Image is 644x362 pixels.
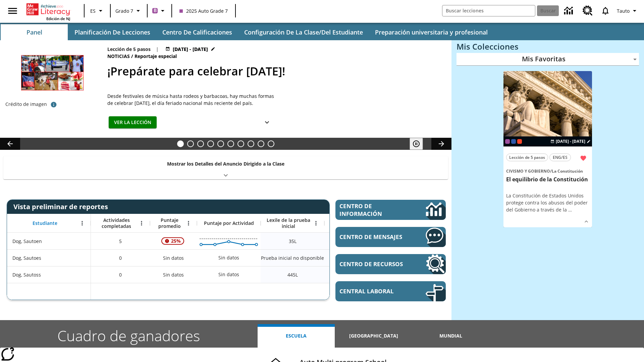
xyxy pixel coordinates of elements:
[87,5,108,17] button: Lenguaje: ES, Selecciona un idioma
[549,154,571,161] button: ENG/ES
[183,218,194,228] button: Abrir menú
[412,324,489,348] button: Mundial
[5,46,99,99] img: Fotos de alimentos rojos y de gente celebrando Juneteenth en desfiles, en la Marcha de Opal y en ...
[264,217,313,229] span: Lexile de la prueba inicial
[549,138,592,144] button: 08 sept - 08 sept Elegir fechas
[179,7,228,14] span: 2025 Auto Grade 7
[154,6,157,15] span: B
[46,16,70,21] span: Edición de NJ
[47,99,60,111] button: Crédito de imagen: Arriba, de izquierda a derecha: Aaron de L.A. Photography/Shutterstock; Aaron ...
[457,53,639,66] div: Mis Favoritas
[506,168,550,174] span: Civismo y Gobierno
[560,2,579,20] a: Centro de información
[339,202,403,218] span: Centro de información
[3,1,22,21] button: Abrir el menú lateral
[33,220,57,226] span: Estudiante
[511,139,516,144] div: OL 2025 Auto Grade 8
[115,7,133,14] span: Grado 7
[91,266,150,283] div: 0, Dog, Sautoss
[94,217,139,229] span: Actividades completadas
[239,24,368,40] button: Configuración de la clase/del estudiante
[289,238,297,245] span: 35 Lexile, Dog, Sautoen
[552,168,583,174] span: La Constitución
[157,24,237,40] button: Centro de calificaciones
[119,238,122,245] span: 5
[1,24,68,40] button: Panel
[164,46,217,53] button: 17 jul - 30 jun Elegir fechas
[442,5,535,16] input: Buscar campo
[457,42,639,51] h3: Mis Colecciones
[581,217,591,227] button: Ver más
[119,271,122,278] span: 0
[150,249,197,266] div: Sin datos, Dog, Sautoes
[258,324,335,348] button: Escuela
[506,167,589,175] span: Tema: Civismo y Gobierno/La Constitución
[207,140,214,147] button: Diapositiva 4 ¡Fuera! ¡Es privado!
[509,154,545,161] span: Lección de 5 pasos
[109,116,157,129] button: Ver la lección
[187,140,194,147] button: Diapositiva 2 De vuelta a la Tierra
[335,227,446,247] a: Centro de mensajes
[505,139,510,144] div: Clase actual
[160,268,187,282] span: Sin datos
[556,138,585,144] span: [DATE] - [DATE]
[506,176,589,183] h3: El equilibrio de la Constitución
[579,2,597,20] a: Centro de recursos, Se abrirá en una pestaña nueva.
[261,254,324,261] span: Prueba inicial no disponible, Dog, Sautoes
[160,251,187,265] span: Sin datos
[26,3,70,16] a: Portada
[370,24,493,40] button: Preparación universitaria y profesional
[91,249,150,266] div: 0, Dog, Sautoes
[614,5,641,17] button: Perfil/Configuración
[107,53,131,60] span: Noticias
[568,206,572,213] span: …
[137,218,147,228] button: Abrir menú
[339,287,406,295] span: Central laboral
[503,71,592,228] div: lesson details
[177,140,184,147] button: Diapositiva 1 ¡Prepárate para celebrar Juneteenth!
[12,254,41,261] span: Dog, Sautoes
[617,7,630,14] span: Tauto
[287,271,298,278] span: 445 Lexile, Dog, Sautoss
[335,281,446,301] a: Central laboral
[77,218,87,228] button: Abrir menú
[113,5,145,17] button: Grado: Grado 7, Elige un grado
[215,268,243,281] div: Sin datos, Dog, Sautoss
[69,24,156,40] button: Planificación de lecciones
[5,101,47,108] p: Crédito de imagen
[150,266,197,283] div: Sin datos, Dog, Sautoss
[215,251,243,264] div: Sin datos, Dog, Sautoes
[577,152,589,164] button: Remover de Favoritas
[107,93,275,107] span: Desde festivales de música hasta rodeos y barbacoas, hay muchas formas de celebrar Juneteenth, el...
[339,233,406,241] span: Centro de mensajes
[237,140,244,147] button: Diapositiva 7 La historia de terror del tomate
[339,260,406,268] span: Centro de recursos
[197,140,204,147] button: Diapositiva 3 Devoluciones gratis: ¿bueno o malo?
[227,140,234,147] button: Diapositiva 6 Energía solar para todos
[168,235,183,247] span: 25%
[517,139,522,144] span: Test 1
[506,154,548,161] button: Lección de 5 pasos
[167,160,284,167] p: Mostrar los Detalles del Anuncio Dirigido a la Clase
[268,140,274,147] button: Diapositiva 10 El equilibrio de la Constitución
[26,2,70,21] div: Portada
[91,233,150,249] div: 5, Dog, Sautoen
[131,53,133,59] span: /
[217,140,224,147] button: Diapositiva 5 Los últimos colonos
[3,5,98,11] body: Máximo 600 caracteres Presiona Escape para desactivar la barra de herramientas Presiona Alt + F10...
[150,5,169,17] button: Boost El color de la clase es morado/púrpura. Cambiar el color de la clase.
[248,140,254,147] button: Diapositiva 8 La moda en la antigua Roma
[553,154,568,161] span: ENG/ES
[311,218,321,228] button: Abrir menú
[3,156,448,179] div: Mostrar los Detalles del Anuncio Dirigido a la Clase
[13,202,111,211] span: Vista preliminar de reportes
[410,138,430,150] div: Pausar
[260,116,274,129] button: Ver más
[335,324,412,348] button: [GEOGRAPHIC_DATA]
[173,46,208,53] span: [DATE] - [DATE]
[12,271,41,278] span: Dog, Sautoss
[107,46,151,53] p: Lección de 5 pasos
[258,140,264,147] button: Diapositiva 9 La invasión de los CD con Internet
